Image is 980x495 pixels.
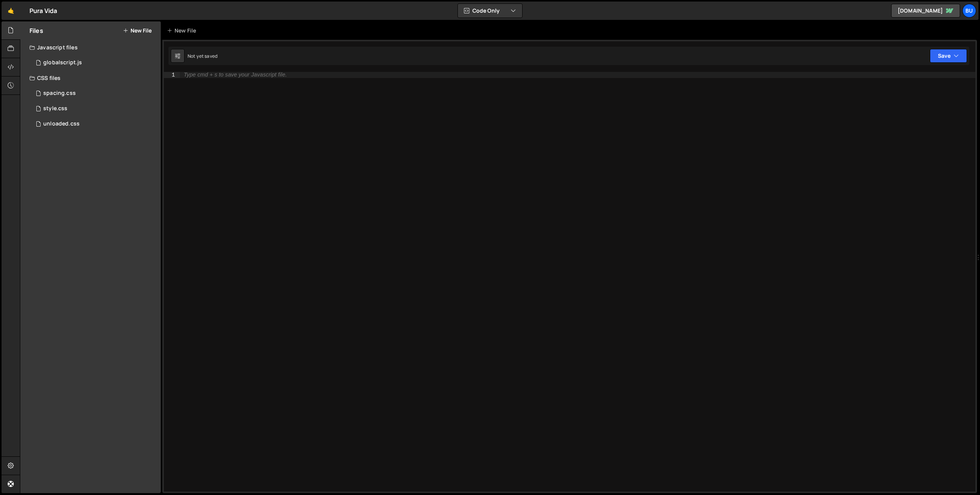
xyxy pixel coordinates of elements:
[20,70,161,86] div: CSS files
[962,4,976,18] a: Bu
[891,4,960,18] a: [DOMAIN_NAME]
[43,105,67,112] div: style.css
[2,2,20,20] a: 🤙
[930,49,967,63] button: Save
[164,72,180,78] div: 1
[43,90,76,97] div: spacing.css
[29,26,43,35] h2: Files
[188,53,217,59] div: Not yet saved
[29,101,161,116] div: 16149/43398.css
[123,28,152,34] button: New File
[43,120,80,127] div: unloaded.css
[29,6,57,15] div: Pura Vida
[43,59,82,66] div: globalscript.js
[29,116,161,132] div: 16149/43399.css
[29,55,161,70] div: 16149/43397.js
[167,27,199,34] div: New File
[20,40,161,55] div: Javascript files
[458,4,522,18] button: Code Only
[29,86,161,101] div: 16149/43400.css
[184,72,287,78] div: Type cmd + s to save your Javascript file.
